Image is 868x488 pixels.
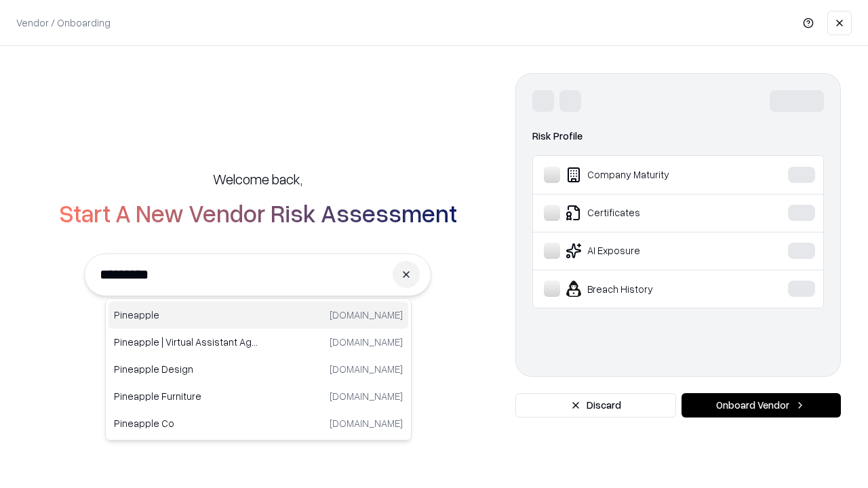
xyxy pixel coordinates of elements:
[544,205,747,221] div: Certificates
[544,281,747,297] div: Breach History
[532,128,824,144] div: Risk Profile
[330,362,403,376] p: [DOMAIN_NAME]
[213,169,302,188] h5: Welcome back,
[114,335,258,349] p: Pineapple | Virtual Assistant Agency
[330,308,403,322] p: [DOMAIN_NAME]
[330,416,403,430] p: [DOMAIN_NAME]
[114,308,258,322] p: Pineapple
[114,362,258,376] p: Pineapple Design
[544,243,747,259] div: AI Exposure
[330,389,403,403] p: [DOMAIN_NAME]
[682,393,841,418] button: Onboard Vendor
[114,389,258,403] p: Pineapple Furniture
[59,199,457,226] h2: Start A New Vendor Risk Assessment
[16,16,111,30] p: Vendor / Onboarding
[105,298,412,441] div: Suggestions
[330,335,403,349] p: [DOMAIN_NAME]
[114,416,258,430] p: Pineapple Co
[515,393,676,418] button: Discard
[544,167,747,183] div: Company Maturity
